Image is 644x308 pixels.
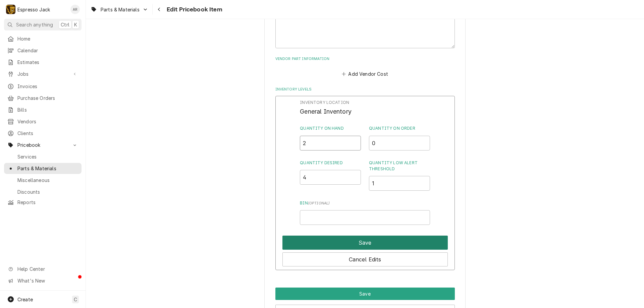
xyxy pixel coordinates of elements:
[74,21,77,28] span: K
[300,100,430,116] div: Inventory Location
[4,175,82,186] a: Miscellaneous
[300,160,361,191] div: Quantity Desired
[4,197,82,208] a: Reports
[17,177,78,184] span: Miscellaneous
[4,275,82,286] a: Go to What's New
[275,56,455,62] label: Vendor Part Information
[17,35,78,42] span: Home
[154,4,165,15] button: Navigate back
[300,200,430,206] label: Bin
[282,236,448,250] button: Save
[369,125,430,150] div: Quantity on Order
[275,288,455,300] div: Button Group Row
[17,141,68,148] span: Pricebook
[275,9,455,48] div: Internal Notes
[282,233,448,250] div: Button Group Row
[282,252,448,266] button: Cancel Edits
[300,100,430,106] span: Inventory Location
[4,104,82,115] a: Bills
[300,200,430,225] div: Bin
[4,57,82,68] a: Estimates
[17,6,50,13] div: Espresso Jack
[275,288,455,300] button: Save
[4,81,82,92] a: Invoices
[4,116,82,127] a: Vendors
[4,93,82,104] a: Purchase Orders
[6,5,15,14] div: Espresso Jack's Avatar
[300,125,361,150] div: Quantity on Hand
[300,108,352,115] span: General Inventory
[341,69,389,78] button: Add Vendor Cost
[17,83,78,90] span: Invoices
[17,153,78,160] span: Services
[17,277,77,284] span: What's New
[17,118,78,125] span: Vendors
[4,263,82,274] a: Go to Help Center
[17,59,78,66] span: Estimates
[282,233,448,266] div: Button Group
[17,130,78,137] span: Clients
[70,5,80,14] div: Allan Ross's Avatar
[4,163,82,174] a: Parts & Materials
[4,68,82,79] a: Go to Jobs
[17,265,77,272] span: Help Center
[17,297,33,302] span: Create
[4,151,82,162] a: Services
[275,87,455,92] label: Inventory Levels
[275,56,455,78] div: Vendor Part Information
[300,107,430,116] span: Inventory Location
[61,21,69,28] span: Ctrl
[300,160,361,166] label: Quantity Desired
[17,199,78,206] span: Reports
[101,6,140,13] span: Parts & Materials
[17,188,78,195] span: Discounts
[369,160,430,191] div: Quantity Low Alert Threshold
[282,250,448,266] div: Button Group Row
[17,95,78,102] span: Purchase Orders
[4,45,82,56] a: Calendar
[4,128,82,139] a: Clients
[70,5,80,14] div: AR
[4,139,82,150] a: Go to Pricebook
[369,125,430,131] label: Quantity on Order
[300,125,361,131] label: Quantity on Hand
[88,4,151,15] a: Go to Parts & Materials
[17,47,78,54] span: Calendar
[300,100,430,225] div: Inventory Level Edit Form
[4,33,82,44] a: Home
[16,21,53,28] span: Search anything
[17,165,78,172] span: Parts & Materials
[369,160,430,172] label: Quantity Low Alert Threshold
[4,186,82,197] a: Discounts
[17,70,68,77] span: Jobs
[165,5,222,14] span: Edit Pricebook Item
[4,19,82,30] button: Search anythingCtrlK
[308,201,330,205] span: ( optional )
[17,106,78,113] span: Bills
[275,87,455,273] div: Inventory Levels
[74,296,77,303] span: C
[6,5,15,14] div: E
